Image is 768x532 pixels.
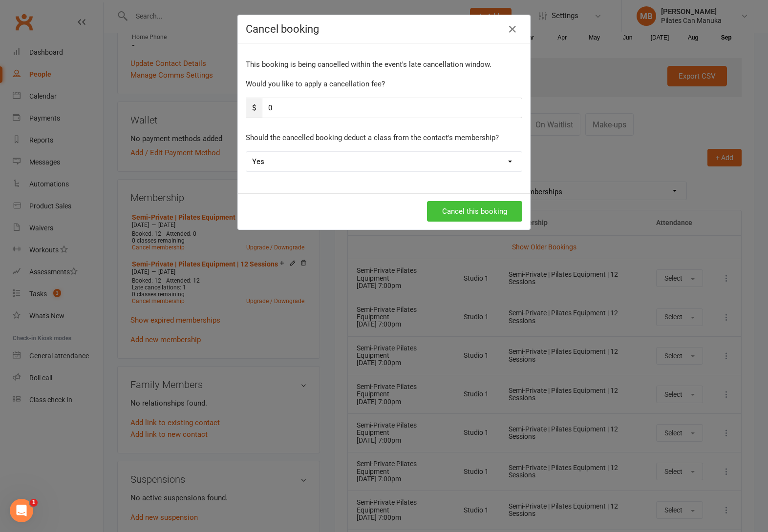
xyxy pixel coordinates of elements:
span: $ [246,98,262,118]
button: Cancel this booking [427,201,522,222]
p: This booking is being cancelled within the event's late cancellation window. [246,59,522,70]
p: Should the cancelled booking deduct a class from the contact's membership? [246,132,522,143]
iframe: Intercom live chat [10,499,33,522]
p: Would you like to apply a cancellation fee? [246,78,522,90]
h4: Cancel booking [246,23,522,35]
button: Close [505,21,520,37]
span: 1 [30,499,38,507]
